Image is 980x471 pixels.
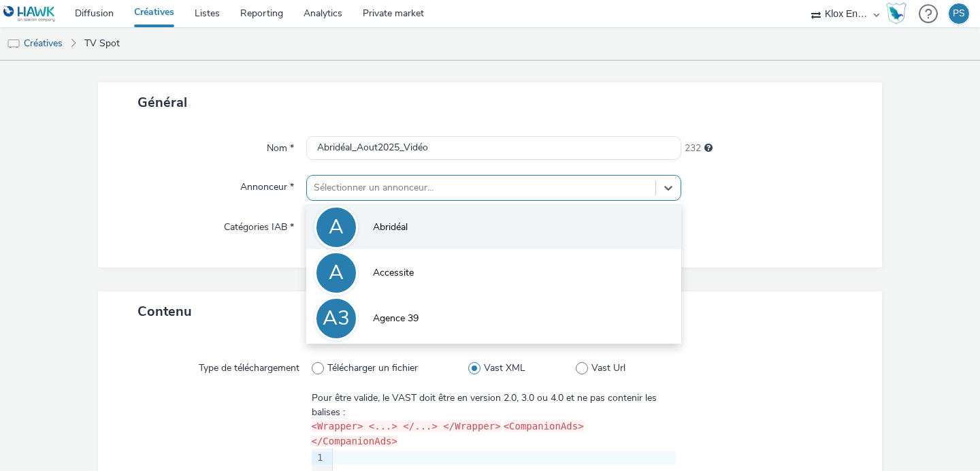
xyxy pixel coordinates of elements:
[312,421,501,432] code: <Wrapper> <...> </...> </Wrapper>
[329,208,344,246] div: A
[312,451,325,465] div: 1
[704,142,713,155] div: 255 caractères maximum
[261,136,299,155] label: Nom *
[329,254,344,292] div: A
[327,361,418,375] span: Télécharger un fichier
[312,421,584,446] code: <CompanionAds> </CompanionAds>
[685,142,701,155] span: 232
[7,37,20,51] img: tv
[306,136,681,160] input: Nom
[137,302,192,321] span: Contenu
[78,27,127,60] a: TV Spot
[373,266,414,280] span: Accessite
[886,3,912,25] a: Hawk Academy
[484,361,525,375] span: Vast XML
[886,3,906,25] img: Hawk Academy
[953,3,965,24] div: PS
[218,215,299,234] label: Catégories IAB *
[137,93,187,112] span: Général
[373,221,408,234] span: Abridéal
[312,391,676,419] div: Pour être valide, le VAST doit être en version 2.0, 3.0 ou 4.0 et ne pas contenir les balises :
[323,299,350,338] div: A3
[591,361,625,375] span: Vast Url
[235,175,299,194] label: Annonceur *
[373,312,419,325] span: Agence 39
[3,5,56,22] img: undefined Logo
[193,356,305,375] label: Type de téléchargement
